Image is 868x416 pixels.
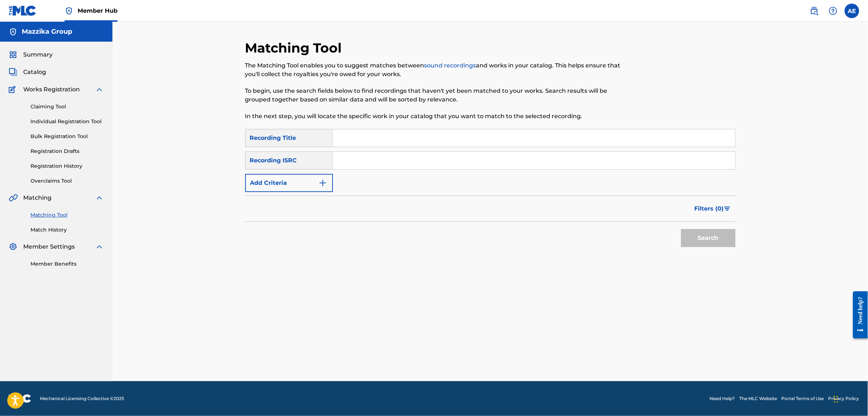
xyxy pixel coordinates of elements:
img: Catalog [9,68,17,76]
img: Works Registration [9,85,18,94]
p: In the next step, you will locate the specific work in your catalog that you want to match to the... [245,112,623,121]
a: Need Help? [710,395,735,402]
a: Bulk Registration Tool [30,133,104,140]
div: User Menu [845,4,859,18]
img: filter [724,207,731,211]
img: Summary [9,50,17,59]
span: Works Registration [23,85,80,94]
a: Member Benefits [30,260,104,268]
h5: Mazzika Group [22,28,72,36]
a: Individual Registration Tool [30,118,104,125]
button: Add Criteria [245,174,333,192]
img: Member Settings [9,242,17,251]
h2: Matching Tool [245,40,346,56]
a: Match History [30,226,104,234]
img: MLC Logo [9,5,37,16]
p: The Matching Tool enables you to suggest matches between and works in your catalog. This helps en... [245,61,623,79]
iframe: Resource Center [848,286,868,344]
iframe: Chat Widget [832,381,868,416]
span: Member Settings [23,242,75,251]
a: Claiming Tool [30,103,104,111]
img: expand [95,242,104,251]
a: Overclaims Tool [30,177,104,185]
img: help [829,7,838,15]
a: Matching Tool [30,211,104,219]
img: Accounts [9,28,17,36]
img: logo [9,394,31,403]
form: Search Form [245,129,736,251]
span: Catalog [23,68,46,76]
p: To begin, use the search fields below to find recordings that haven't yet been matched to your wo... [245,87,623,104]
img: 9d2ae6d4665cec9f34b9.svg [318,179,327,187]
a: CatalogCatalog [9,68,46,76]
span: Matching [23,194,52,202]
span: Summary [23,50,53,59]
a: Public Search [807,4,822,18]
span: Filters ( 0 ) [695,204,724,213]
span: Member Hub [78,7,118,15]
a: sound recordings [424,62,476,69]
img: expand [95,194,104,202]
div: Drag [834,388,838,410]
a: Registration Drafts [30,147,104,155]
img: search [810,7,819,15]
a: The MLC Website [740,395,777,402]
a: Privacy Policy [828,395,859,402]
a: Registration History [30,162,104,170]
a: SummarySummary [9,50,53,59]
a: Portal Terms of Use [782,395,824,402]
div: Help [826,4,840,18]
img: Top Rightsholder [65,7,73,15]
button: Filters (0) [690,200,736,218]
span: Mechanical Licensing Collective © 2025 [40,395,124,402]
img: Matching [9,194,18,202]
img: expand [95,85,104,94]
